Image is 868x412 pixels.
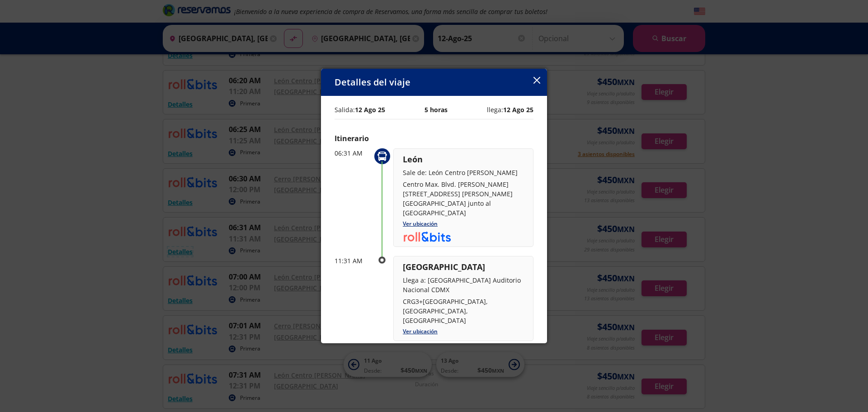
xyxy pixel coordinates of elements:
p: Llega a: [GEOGRAPHIC_DATA] Auditorio Nacional CDMX [403,275,524,294]
b: 12 Ago 25 [355,105,385,114]
p: León [403,153,524,166]
p: Centro Max. Blvd. [PERSON_NAME][STREET_ADDRESS] [PERSON_NAME] [GEOGRAPHIC_DATA] junto al [GEOGRAP... [403,180,524,218]
p: 11:31 AM [335,256,371,265]
img: uploads_2F1576104068850-p6hcujmri-bae6ccfc1c9fc29c7b05be360ea47c92_2Frollbits_logo2.png [403,231,451,242]
a: Ver ubicación [403,327,438,335]
p: 5 horas [425,105,448,114]
p: Sale de: León Centro [PERSON_NAME] [403,168,524,177]
p: [GEOGRAPHIC_DATA] [403,261,524,273]
p: llega: [487,105,533,114]
p: CRG3+[GEOGRAPHIC_DATA], [GEOGRAPHIC_DATA], [GEOGRAPHIC_DATA] [403,297,524,325]
a: Ver ubicación [403,220,438,227]
b: 12 Ago 25 [503,105,533,114]
p: Detalles del viaje [335,76,410,89]
p: 06:31 AM [335,148,371,158]
p: Itinerario [335,133,533,144]
p: Salida: [335,105,385,114]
